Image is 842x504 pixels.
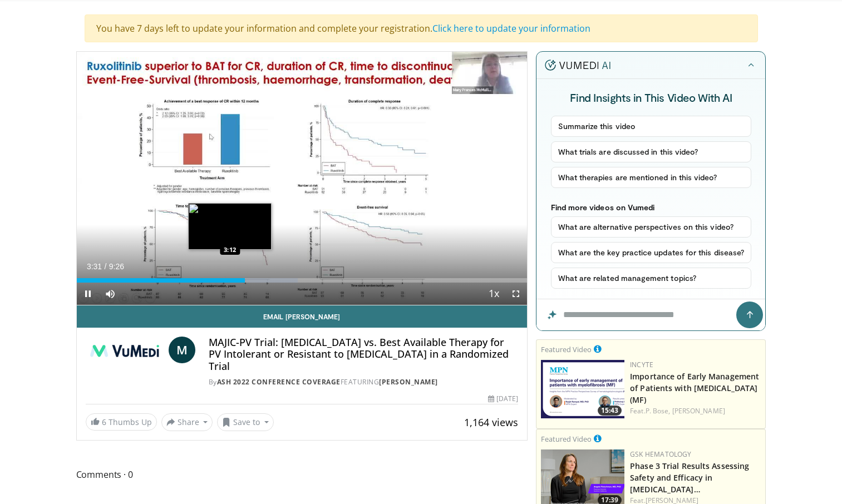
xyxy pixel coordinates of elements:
button: Fullscreen [505,283,527,305]
video-js: Video Player [77,52,528,305]
div: Progress Bar [77,278,528,283]
a: Phase 3 Trial Results Assessing Safety and Efficacy in [MEDICAL_DATA]… [630,461,749,495]
button: What therapies are mentioned in this video? [551,167,752,188]
small: Featured Video [541,434,592,444]
button: Share [161,413,213,431]
a: 6 Thumbs Up [86,413,157,431]
a: GSK Hematology [630,449,691,459]
img: image.jpeg [188,203,272,250]
button: Summarize this video [551,116,752,137]
span: / [105,262,107,271]
button: What are related management topics? [551,268,752,289]
button: What are the key practice updates for this disease? [551,242,752,263]
span: 6 [102,417,106,427]
img: 0ab4ba2a-1ce5-4c7e-8472-26c5528d93bc.png.150x105_q85_crop-smart_upscale.png [541,360,624,418]
div: [DATE] [488,394,518,404]
a: Incyte [630,360,653,369]
a: P. Bose, [646,406,671,416]
a: Importance of Early Management of Patients with [MEDICAL_DATA] (MF) [630,371,759,405]
span: 15:43 [598,406,622,416]
h4: MAJIC-PV Trial: [MEDICAL_DATA] vs. Best Available Therapy for PV Intolerant or Resistant to [MEDI... [209,337,518,373]
div: By FEATURING [209,377,518,387]
img: ASH 2022 Conference Coverage [86,337,164,363]
a: Click here to update your information [432,22,590,34]
span: 9:26 [109,262,124,271]
img: vumedi-ai-logo.v2.svg [545,60,610,71]
p: Find more videos on Vumedi [551,202,752,212]
div: You have 7 days left to update your information and complete your registration. [85,14,758,42]
small: Featured Video [541,344,592,354]
a: 15:43 [541,360,624,418]
h4: Find Insights in This Video With AI [551,90,752,105]
a: ASH 2022 Conference Coverage [217,377,341,387]
span: 3:31 [87,262,102,271]
button: Pause [77,283,99,305]
button: Save to [217,413,274,431]
a: [PERSON_NAME] [672,406,725,416]
a: [PERSON_NAME] [379,377,438,387]
button: What trials are discussed in this video? [551,141,752,162]
a: M [169,337,195,363]
span: Comments 0 [76,467,528,482]
button: What are alternative perspectives on this video? [551,216,752,238]
button: Mute [99,283,121,305]
input: Question for the AI [536,299,765,330]
button: Playback Rate [482,283,505,305]
span: 1,164 views [464,416,518,429]
a: Email [PERSON_NAME] [77,305,528,328]
div: Feat. [630,406,761,416]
